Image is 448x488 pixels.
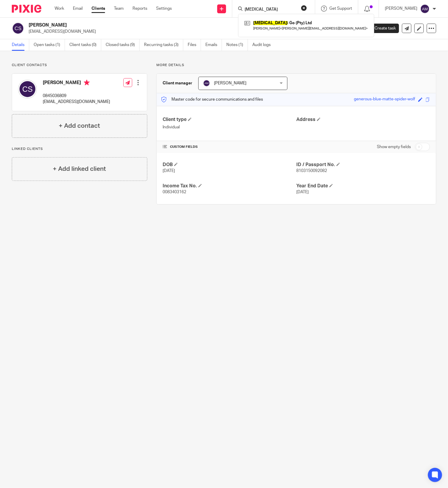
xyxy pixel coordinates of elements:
[203,80,210,87] img: svg%3E
[156,6,172,12] a: Settings
[43,80,110,87] h4: [PERSON_NAME]
[420,4,430,14] img: svg%3E
[69,39,101,51] a: Client tasks (0)
[12,39,29,51] a: Details
[12,22,24,35] img: svg%3E
[354,96,415,103] div: generous-blue-matte-spider-wolf
[144,39,183,51] a: Recurring tasks (3)
[43,99,110,105] p: [EMAIL_ADDRESS][DOMAIN_NAME]
[55,6,64,12] a: Work
[18,80,37,99] img: svg%3E
[252,39,275,51] a: Audit logs
[163,80,192,86] h3: Client manager
[385,6,417,12] p: [PERSON_NAME]
[163,117,296,123] h4: Client type
[73,6,83,12] a: Email
[163,190,186,194] span: 0083403162
[91,6,105,12] a: Clients
[114,6,124,12] a: Team
[29,29,356,35] p: [EMAIL_ADDRESS][DOMAIN_NAME]
[163,183,296,189] h4: Income Tax No.
[244,7,297,12] input: Search
[133,6,147,12] a: Reports
[84,80,90,86] i: Primary
[43,93,110,99] p: 0845036809
[214,81,246,85] span: [PERSON_NAME]
[12,147,147,151] p: Linked clients
[59,121,100,130] h4: + Add contact
[163,124,296,130] p: Individual
[34,39,65,51] a: Open tasks (1)
[296,162,430,168] h4: ID / Passport No.
[163,169,175,173] span: [DATE]
[296,169,327,173] span: 8103150092082
[226,39,248,51] a: Notes (1)
[329,6,352,11] span: Get Support
[296,190,309,194] span: [DATE]
[188,39,201,51] a: Files
[296,183,430,189] h4: Year End Date
[365,24,399,33] a: Create task
[377,144,411,150] label: Show empty fields
[12,63,147,68] p: Client contacts
[296,117,430,123] h4: Address
[205,39,222,51] a: Emails
[163,145,296,149] h4: CUSTOM FIELDS
[163,162,296,168] h4: DOB
[12,5,41,13] img: Pixie
[161,96,263,102] p: Master code for secure communications and files
[301,5,307,11] button: Clear
[53,164,106,173] h4: + Add linked client
[29,22,290,28] h2: [PERSON_NAME]
[156,63,436,68] p: More details
[106,39,140,51] a: Closed tasks (9)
